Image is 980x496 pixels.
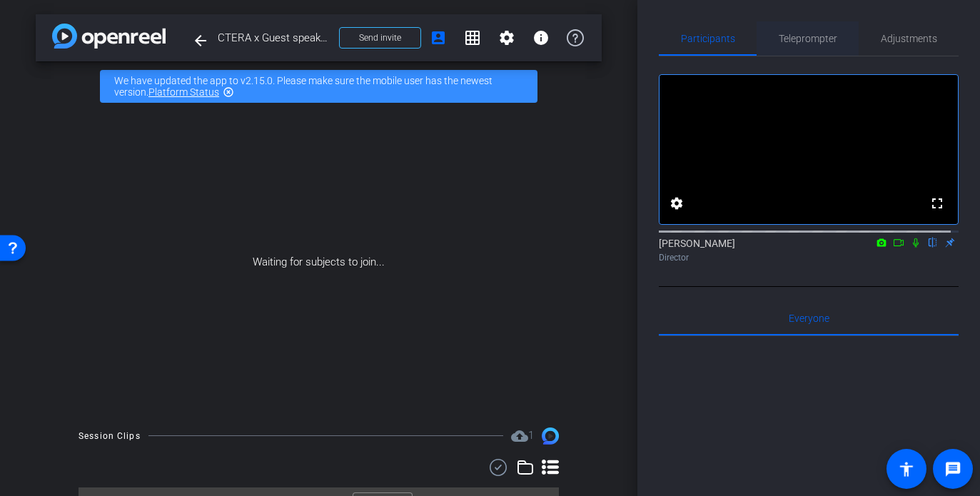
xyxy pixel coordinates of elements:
[430,29,447,46] mat-icon: account_box
[779,34,837,44] span: Teleprompter
[339,27,421,49] button: Send invite
[789,313,829,323] span: Everyone
[192,32,209,49] mat-icon: arrow_back
[532,29,550,46] mat-icon: info
[464,29,481,46] mat-icon: grid_on
[659,236,959,264] div: [PERSON_NAME]
[924,236,941,248] mat-icon: flip
[659,251,959,264] div: Director
[100,70,537,103] div: We have updated the app to v2.15.0. Please make sure the mobile user has the newest version.
[223,86,234,98] mat-icon: highlight_off
[528,429,534,442] span: 1
[681,34,735,44] span: Participants
[542,427,559,445] img: Session clips
[359,32,401,44] span: Send invite
[498,29,515,46] mat-icon: settings
[52,24,166,49] img: app-logo
[511,427,528,445] mat-icon: cloud_upload
[944,460,961,477] mat-icon: message
[898,460,915,477] mat-icon: accessibility
[929,195,946,212] mat-icon: fullscreen
[668,195,685,212] mat-icon: settings
[79,429,141,443] div: Session Clips
[511,427,534,445] span: Destinations for your clips
[218,24,330,52] span: CTERA x Guest speaker @CTERA Summit - [PERSON_NAME] - 20 minutes + 10 Q&A - [PERSON_NAME][EMAIL_A...
[881,34,937,44] span: Adjustments
[148,86,219,98] a: Platform Status
[36,111,602,413] div: Waiting for subjects to join...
